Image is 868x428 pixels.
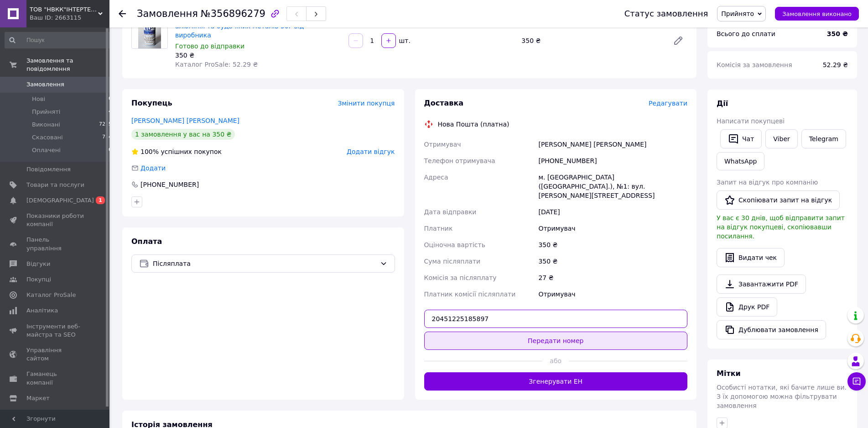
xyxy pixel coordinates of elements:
span: Готово до відправки [175,42,244,50]
div: Отримувач [536,286,689,302]
button: Замовлення виконано [775,7,859,21]
span: Замовлення та повідомлення [26,57,109,73]
span: Замовлення виконано [782,11,852,17]
span: Покупець [131,99,172,107]
span: Отримувач [424,141,461,148]
button: Скопіювати запит на відгук [717,190,840,210]
span: Оціночна вартість [424,241,485,248]
span: Телефон отримувача [424,157,495,164]
span: Замовлення [137,8,198,19]
span: №356896279 [201,8,265,19]
span: Прийняті [32,108,60,116]
span: Додати [140,164,166,172]
span: Адреса [424,174,448,181]
a: Viber [765,129,797,148]
span: Покупці [26,275,51,284]
span: Комісія за післяплату [424,274,497,281]
span: Додати відгук [347,148,395,155]
span: або [542,356,569,365]
span: Дата відправки [424,208,477,216]
input: Номер експрес-накладної [424,310,688,328]
div: 350 ₴ [518,34,665,47]
span: Виконані [32,121,60,129]
b: 350 ₴ [827,30,848,37]
div: Отримувач [536,220,689,237]
button: Дублювати замовлення [717,320,826,339]
div: шт. [397,36,411,45]
span: 0 [109,146,112,154]
span: Написати покупцеві [717,117,785,125]
span: Панель управління [26,236,84,252]
span: Редагувати [649,100,687,107]
span: Комісія за замовлення [717,61,792,69]
span: Змінити покупця [338,100,395,107]
span: 52.29 ₴ [823,61,848,69]
div: 1 замовлення у вас на 350 ₴ [131,129,235,140]
span: Каталог ProSale [26,291,76,299]
span: Мітки [717,369,741,378]
span: Відгуки [26,260,50,268]
span: ТОВ "НВКК"ІНТЕРТЕХКОМПЛЕКТ" [30,5,98,14]
a: Редагувати [669,32,687,50]
span: Управління сайтом [26,346,84,363]
a: Друк PDF [717,297,777,317]
span: Платник [424,225,453,232]
span: Нові [32,95,45,103]
span: 100% [140,148,159,155]
div: 27 ₴ [536,269,689,286]
div: 350 ₴ [536,237,689,253]
span: Каталог ProSale: 52.29 ₴ [175,61,258,68]
a: [PERSON_NAME] [PERSON_NAME] [131,117,239,124]
div: Статус замовлення [624,9,708,18]
input: Пошук [5,32,113,48]
span: У вас є 30 днів, щоб відправити запит на відгук покупцеві, скопіювавши посилання. [717,214,845,240]
button: Чат [720,129,762,148]
span: Сума післяплати [424,258,481,265]
button: Видати чек [717,248,785,267]
span: 0 [109,95,112,103]
span: Товари та послуги [26,181,84,189]
span: Повідомлення [26,165,71,174]
div: Нова Пошта (платна) [436,120,512,129]
a: WhatsApp [717,152,764,170]
div: [DATE] [536,204,689,220]
span: 1 [96,196,105,204]
span: Післяплата [153,259,376,269]
span: Особисті нотатки, які бачите лише ви. З їх допомогою можна фільтрувати замовлення [717,384,847,409]
div: [PHONE_NUMBER] [536,153,689,169]
span: Доставка [424,99,464,107]
button: Передати номер [424,332,688,350]
button: Згенерувати ЕН [424,372,688,391]
div: 350 ₴ [536,253,689,269]
a: Паяльна паста з припоєм ELP для пайки алюмінія та будь-яких металів 50г від виробника [175,13,311,39]
span: Платник комісії післяплати [424,291,516,298]
div: [PERSON_NAME] [PERSON_NAME] [536,136,689,153]
span: Запит на відгук про компанію [717,179,818,186]
span: 7255 [99,121,112,129]
div: м. [GEOGRAPHIC_DATA] ([GEOGRAPHIC_DATA].), №1: вул. [PERSON_NAME][STREET_ADDRESS] [536,169,689,204]
div: [PHONE_NUMBER] [140,180,200,189]
a: Telegram [801,129,846,148]
img: Паяльна паста з припоєм ELP для пайки алюмінія та будь-яких металів 50г від виробника [138,13,161,48]
span: Прийнято [721,10,754,17]
button: Чат з покупцем [847,372,866,391]
span: Оплата [131,237,162,246]
span: Дії [717,99,728,108]
span: Аналітика [26,306,58,315]
span: Скасовані [32,133,63,142]
span: Показники роботи компанії [26,212,84,228]
div: Повернутися назад [119,9,126,18]
div: 350 ₴ [175,51,341,60]
span: 4 [109,108,112,116]
span: Інструменти веб-майстра та SEO [26,322,84,339]
span: Всього до сплати [717,30,775,37]
span: Гаманець компанії [26,370,84,386]
div: Ваш ID: 2663115 [30,14,109,22]
div: успішних покупок [131,147,222,156]
a: Завантажити PDF [717,275,806,294]
span: Маркет [26,394,50,402]
span: 784 [102,133,112,142]
span: [DEMOGRAPHIC_DATA] [26,196,94,205]
span: Замовлення [26,80,64,89]
span: Оплачені [32,146,61,154]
